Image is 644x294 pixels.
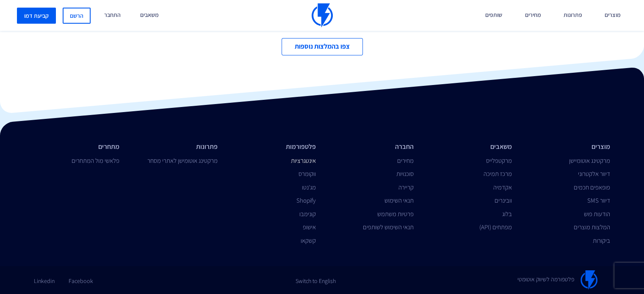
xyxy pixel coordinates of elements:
[363,223,414,231] a: תנאי השימוש לשותפים
[72,157,119,165] a: פלאשי מול המתחרים
[291,157,316,165] a: אינטגרציות
[34,142,119,152] li: מתחרים
[282,38,363,55] a: צפו בהמלצות נוספות
[299,170,316,178] a: ווקומרס
[384,196,414,204] a: תנאי השימוש
[302,183,316,191] a: מג'נטו
[69,270,93,285] a: Facebook
[296,196,316,204] a: Shopify
[296,270,336,285] a: Switch to English
[398,183,414,191] a: קריירה
[495,196,512,204] a: וובינרים
[377,210,414,218] a: פרטיות משתמש
[230,142,316,152] li: פלטפורמות
[525,142,610,152] li: מוצרים
[34,270,55,285] a: Linkedin
[17,8,56,24] a: קביעת דמו
[303,223,316,231] a: אישופ
[479,223,512,231] a: מפתחים (API)
[593,236,610,245] a: ביקורות
[493,183,512,191] a: אקדמיה
[426,142,512,152] li: משאבים
[578,170,610,178] a: דיוור אלקטרוני
[132,142,218,152] li: פתרונות
[329,142,414,152] li: החברה
[574,183,610,191] a: פופאפים חכמים
[147,157,218,165] a: מרקטינג אוטומישן לאתרי מסחר
[580,270,597,290] img: Flashy
[484,170,512,178] a: מרכז תמיכה
[486,157,512,165] a: מרקטפלייס
[397,157,414,165] a: מחירים
[584,210,610,218] a: הודעות פוש
[574,223,610,231] a: המלצות מוצרים
[587,196,610,204] a: דיוור SMS
[63,8,91,24] a: הרשם
[517,270,597,290] a: פלטפורמה לשיווק אוטומטי
[396,170,414,178] a: סוכנויות
[569,157,610,165] a: מרקטינג אוטומיישן
[301,236,316,245] a: קשקאו
[299,210,316,218] a: קונימבו
[502,210,512,218] a: בלוג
